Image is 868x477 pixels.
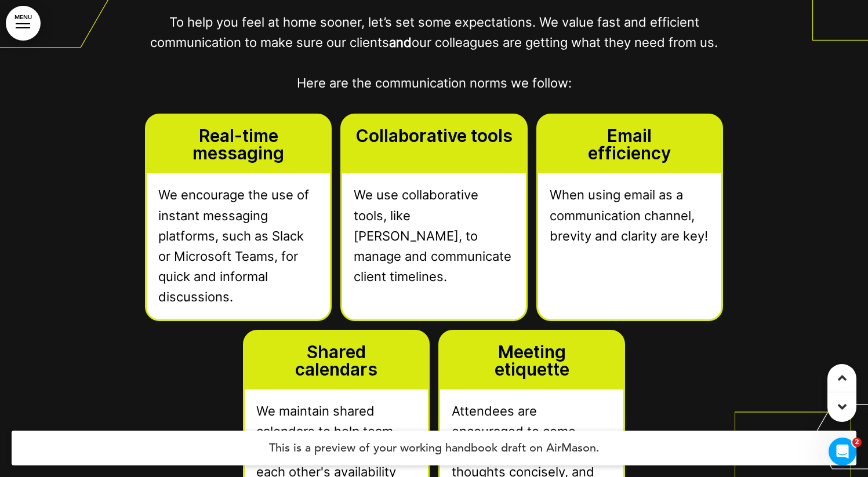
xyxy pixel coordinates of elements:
[829,438,856,465] iframe: Intercom live chat
[297,75,572,90] span: Here are the communication norms we follow:
[12,431,856,465] h4: This is a preview of your working handbook draft on AirMason.
[295,341,377,380] strong: Shared calendars
[495,341,569,380] strong: Meeting etiquette
[6,6,41,41] a: MENU
[852,438,862,447] span: 2
[354,185,514,287] p: We use collaborative tools, like [PERSON_NAME], to manage and communicate client timelines.
[193,125,284,163] strong: Real-time messaging
[550,185,710,246] p: When using email as a communication channel, brevity and clarity are key!
[389,35,412,50] strong: and
[158,185,318,307] p: We encourage the use of instant messaging platforms, such as Slack or Microsoft Teams, for quick ...
[588,125,671,163] strong: Email efficiency
[355,125,513,146] span: Collaborative tools
[150,14,718,50] span: To help you feel at home sooner, let’s set some expectations. We value fast and efficient communi...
